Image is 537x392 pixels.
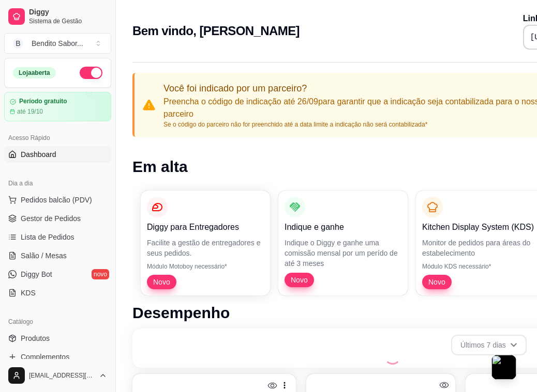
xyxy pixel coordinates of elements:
span: Sistema de Gestão [29,17,107,25]
div: Loading [384,348,401,365]
span: Complementos [21,352,69,362]
a: Produtos [4,330,111,347]
a: Dashboard [4,146,111,163]
article: até 19/10 [17,107,43,116]
p: Módulo Motoboy necessário* [147,262,264,271]
div: Bendito Sabor ... [32,38,83,49]
p: Indique e ganhe [285,221,401,233]
span: [EMAIL_ADDRESS][DOMAIN_NAME] [29,371,95,380]
button: Alterar Status [80,67,102,79]
a: Complementos [4,349,111,365]
button: [EMAIL_ADDRESS][DOMAIN_NAME] [4,363,111,388]
a: KDS [4,285,111,301]
a: Salão / Mesas [4,247,111,264]
p: Diggy para Entregadores [147,221,264,233]
div: Dia a dia [4,175,111,192]
button: Diggy para EntregadoresFacilite a gestão de entregadores e seus pedidos.Módulo Motoboy necessário... [141,191,270,295]
a: Diggy Botnovo [4,266,111,283]
button: Últimos 7 dias [451,335,527,355]
span: Salão / Mesas [21,250,67,261]
h2: Bem vindo, [PERSON_NAME] [132,23,300,39]
a: Período gratuitoaté 19/10 [4,92,111,121]
span: Produtos [21,333,50,343]
span: Novo [287,275,312,285]
span: Dashboard [21,149,56,160]
a: Lista de Pedidos [4,229,111,245]
div: Loja aberta [13,67,56,79]
span: Novo [149,277,174,287]
p: Indique o Diggy e ganhe uma comissão mensal por um perído de até 3 meses [285,238,401,269]
div: Acesso Rápido [4,130,111,146]
span: Diggy [29,8,107,17]
a: Gestor de Pedidos [4,210,111,227]
span: B [13,38,23,49]
span: KDS [21,288,36,298]
p: Facilite a gestão de entregadores e seus pedidos. [147,238,264,258]
button: Select a team [4,33,111,54]
button: Pedidos balcão (PDV) [4,192,111,208]
article: Período gratuito [19,98,67,105]
span: Gestor de Pedidos [21,213,81,224]
span: Novo [424,277,450,287]
span: Lista de Pedidos [21,232,74,242]
a: DiggySistema de Gestão [4,4,111,29]
span: Diggy Bot [21,269,52,279]
div: Catálogo [4,313,111,330]
span: Pedidos balcão (PDV) [21,195,92,205]
button: Indique e ganheIndique o Diggy e ganhe uma comissão mensal por um perído de até 3 mesesNovo [278,191,408,295]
